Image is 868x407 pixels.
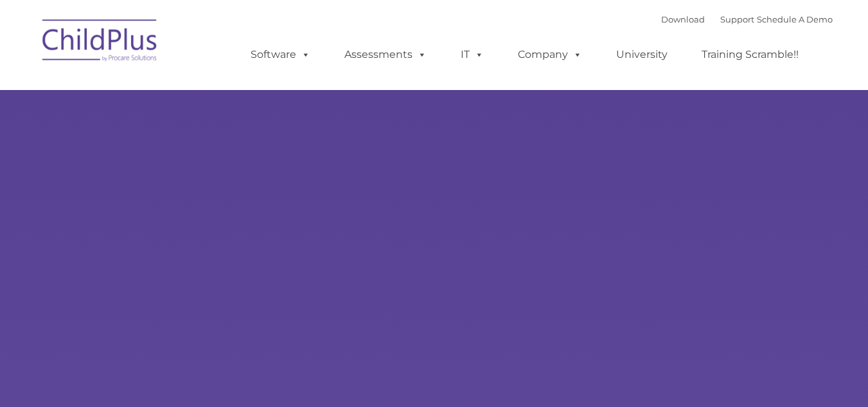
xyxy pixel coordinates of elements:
a: Assessments [332,42,439,68]
a: Schedule A Demo [757,14,833,24]
a: Company [505,42,595,68]
a: IT [448,42,497,68]
a: Support [720,14,754,24]
a: Training Scramble!! [689,42,811,68]
a: Software [238,42,323,68]
img: ChildPlus by Procare Solutions [36,10,164,75]
a: Download [661,14,705,24]
a: University [603,42,680,68]
font: | [661,14,833,24]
